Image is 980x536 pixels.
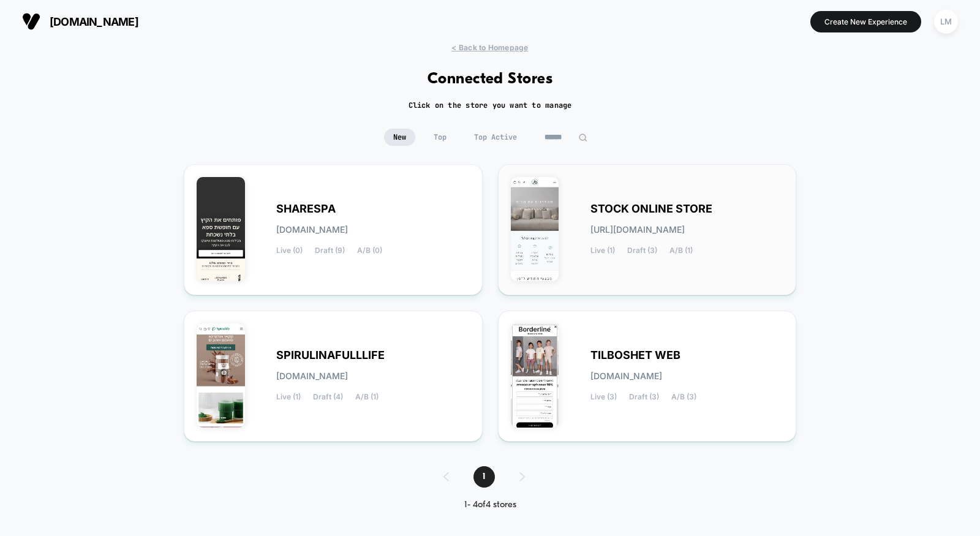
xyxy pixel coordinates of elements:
[578,133,587,142] img: edit
[590,225,685,234] span: [URL][DOMAIN_NAME]
[22,12,40,31] img: Visually logo
[384,129,415,146] span: New
[451,43,528,52] span: < Back to Homepage
[934,10,958,34] div: LM
[810,11,921,32] button: Create New Experience
[424,129,456,146] span: Top
[276,351,385,360] span: SPIRULINAFULLLIFE
[590,372,662,380] span: [DOMAIN_NAME]
[276,393,301,401] span: Live (1)
[627,246,657,255] span: Draft (3)
[590,205,712,213] span: STOCK ONLINE STORE
[669,246,693,255] span: A/B (1)
[473,466,495,488] span: 1
[50,15,138,28] span: [DOMAIN_NAME]
[18,12,142,31] button: [DOMAIN_NAME]
[930,9,962,34] button: LM
[511,323,559,428] img: TILBOSHET_WEB
[511,177,559,281] img: STOCK_ONLINE_STORE
[276,372,348,380] span: [DOMAIN_NAME]
[197,323,245,428] img: SPIRULINAFULLLIFE
[428,70,553,88] h1: Connected Stores
[357,246,382,255] span: A/B (0)
[590,393,617,401] span: Live (3)
[671,393,696,401] span: A/B (3)
[409,100,572,110] h2: Click on the store you want to manage
[629,393,659,401] span: Draft (3)
[355,393,379,401] span: A/B (1)
[276,225,348,234] span: [DOMAIN_NAME]
[590,351,680,360] span: TILBOSHET WEB
[313,393,343,401] span: Draft (4)
[465,129,526,146] span: Top Active
[315,246,345,255] span: Draft (9)
[431,500,549,510] div: 1 - 4 of 4 stores
[197,177,245,281] img: SHARESPA
[276,246,303,255] span: Live (0)
[276,205,336,213] span: SHARESPA
[590,246,615,255] span: Live (1)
